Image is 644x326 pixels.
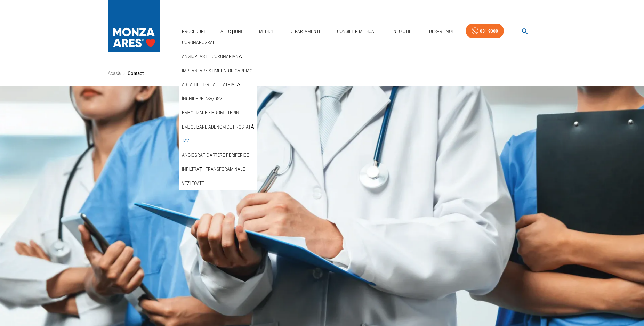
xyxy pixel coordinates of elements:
a: Embolizare fibrom uterin [180,107,241,119]
a: Consilier Medical [334,24,379,39]
a: Închidere DSA/DSV [180,93,224,105]
p: Contact [128,70,144,78]
a: Embolizare adenom de prostată [180,121,255,133]
div: 031 9300 [480,27,498,35]
a: 031 9300 [466,24,504,39]
a: Departamente [287,24,324,39]
div: Angiografie artere periferice [179,148,257,162]
div: Vezi Toate [179,176,257,190]
div: Embolizare fibrom uterin [179,106,257,120]
a: Coronarografie [180,37,220,48]
a: Vezi Toate [180,178,206,189]
nav: breadcrumb [108,70,536,78]
div: Închidere DSA/DSV [179,92,257,106]
li: › [123,70,125,78]
div: Infiltrații transforaminale [179,162,257,176]
a: Medici [255,24,277,39]
a: Implantare stimulator cardiac [180,65,254,76]
nav: secondary mailbox folders [179,35,257,190]
a: Acasă [108,70,121,76]
a: Angioplastie coronariană [180,51,243,62]
a: Infiltrații transforaminale [180,163,247,175]
div: Ablație fibrilație atrială [179,78,257,92]
div: Angioplastie coronariană [179,49,257,64]
a: Afecțiuni [218,24,245,39]
a: Proceduri [179,24,208,39]
div: Implantare stimulator cardiac [179,64,257,78]
div: Embolizare adenom de prostată [179,120,257,134]
div: Coronarografie [179,35,257,50]
a: Info Utile [389,24,417,39]
a: Ablație fibrilație atrială [180,79,241,90]
a: Despre Noi [426,24,456,39]
div: TAVI [179,134,257,148]
a: Angiografie artere periferice [180,149,250,161]
a: TAVI [180,135,192,147]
